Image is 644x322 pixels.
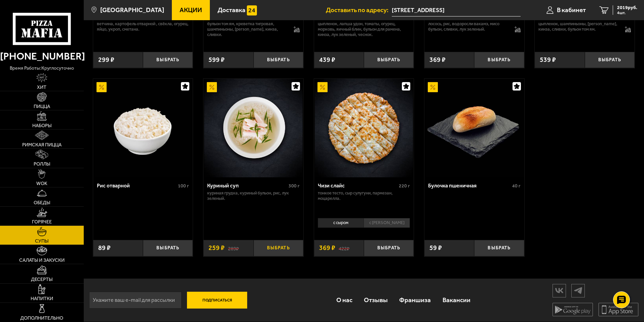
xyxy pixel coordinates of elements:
[339,245,349,251] s: 422 ₽
[207,182,287,189] div: Куриный суп
[31,277,52,282] span: Десерты
[32,123,51,128] span: Наборы
[207,82,217,92] img: Акционный
[89,292,182,309] input: Укажите ваш e-mail для рассылки
[428,21,508,32] p: лосось, рис, водоросли вакамэ, мисо бульон, сливки, лук зеленый.
[22,143,62,147] span: Римская пицца
[98,57,114,63] span: 299 ₽
[429,57,446,63] span: 369 ₽
[19,258,65,263] span: Салаты и закуски
[254,240,303,256] button: Выбрать
[228,245,239,251] s: 289 ₽
[203,79,303,177] a: АкционныйКуриный суп
[474,52,524,68] button: Выбрать
[318,190,410,201] p: тонкое тесто, сыр сулугуни, пармезан, моцарелла.
[314,216,414,235] div: 0
[393,289,437,311] a: Франшиза
[209,245,225,251] span: 259 ₽
[317,82,328,92] img: Акционный
[143,52,193,68] button: Выбрать
[97,82,107,92] img: Акционный
[399,183,410,189] span: 220 г
[97,182,177,189] div: Рис отварной
[364,218,410,227] li: с [PERSON_NAME]
[572,285,584,296] img: tg
[358,289,393,311] a: Отзывы
[424,79,524,177] a: АкционныйБулочка пшеничная
[218,7,245,13] span: Доставка
[34,162,50,167] span: Роллы
[207,190,300,201] p: куриная грудка, куриный бульон, рис, лук зеленый.
[35,239,48,244] span: Супы
[364,52,414,68] button: Выбрать
[34,201,50,205] span: Обеды
[318,21,410,37] p: цыпленок, лапша удон, томаты, огурец, морковь, яичный блин, бульон для рамена, кинза, лук зеленый...
[429,245,442,251] span: 59 ₽
[207,21,287,37] p: бульон том ям, креветка тигровая, шампиньоны, [PERSON_NAME], кинза, сливки.
[178,183,189,189] span: 100 г
[538,21,618,32] p: цыпленок, шампиньоны, [PERSON_NAME], кинза, сливки, бульон том ям.
[315,79,413,177] img: Чизи слайс
[204,79,302,177] img: Куриный суп
[585,52,635,68] button: Выбрать
[36,181,47,186] span: WOK
[428,82,438,92] img: Акционный
[319,245,335,251] span: 369 ₽
[428,182,510,189] div: Булочка пшеничная
[437,289,476,311] a: Вакансии
[289,183,300,189] span: 300 г
[557,7,586,13] span: В кабинет
[540,57,556,63] span: 539 ₽
[100,7,164,13] span: [GEOGRAPHIC_DATA]
[314,79,414,177] a: АкционныйЧизи слайс
[318,218,364,227] li: с сыром
[392,4,521,16] input: Ваш адрес доставки
[93,79,193,177] a: АкционныйРис отварной
[326,7,392,13] span: Доставить по адресу:
[319,57,335,63] span: 439 ₽
[32,220,52,224] span: Горячее
[187,292,248,309] button: Подписаться
[617,11,637,15] span: 4 шт.
[254,52,303,68] button: Выбрать
[143,240,193,256] button: Выбрать
[392,4,521,16] span: Ленинградская область, Всеволожск, Василеозерская улица, 1к2, подъезд 2
[425,79,523,177] img: Булочка пшеничная
[34,104,50,109] span: Пицца
[553,285,566,296] img: vk
[474,240,524,256] button: Выбрать
[97,21,189,32] p: ветчина, картофель отварной , свёкла, огурец, яйцо, укроп, сметана.
[98,245,111,251] span: 89 ₽
[37,85,46,90] span: Хит
[330,289,358,311] a: О нас
[180,7,202,13] span: Акции
[94,79,192,177] img: Рис отварной
[318,182,397,189] div: Чизи слайс
[209,57,225,63] span: 599 ₽
[247,5,257,15] img: 15daf4d41897b9f0e9f617042186c801.svg
[31,296,53,301] span: Напитки
[512,183,521,189] span: 40 г
[20,316,63,321] span: Дополнительно
[617,5,637,10] span: 2019 руб.
[364,240,414,256] button: Выбрать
